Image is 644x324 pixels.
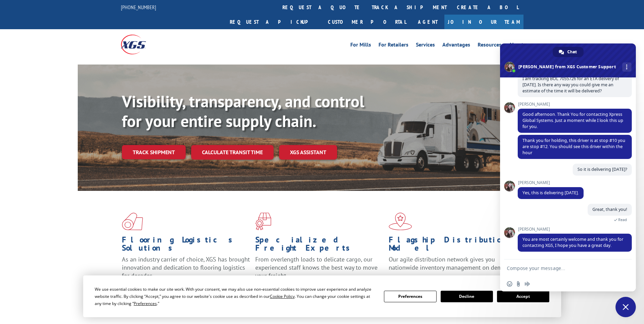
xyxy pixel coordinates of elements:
a: Customer Portal [323,15,411,29]
a: XGS ASSISTANT [279,145,337,160]
span: [PERSON_NAME] [518,102,632,107]
a: Calculate transit time [191,145,274,160]
div: We use essential cookies to make our site work. With your consent, we may also use non-essential ... [95,286,376,307]
span: As an industry carrier of choice, XGS has brought innovation and dedication to flooring logistics... [122,255,250,280]
a: Request a pickup [225,15,323,29]
a: About [509,42,523,50]
div: Cookie Consent Prompt [83,275,561,317]
a: Resources [478,42,501,50]
a: Join Our Team [444,15,523,29]
span: So it is delivering [DATE]? [577,166,627,172]
div: Close chat [615,297,636,317]
span: [PERSON_NAME] [518,180,584,185]
button: Preferences [384,291,436,302]
div: Chat [553,47,584,57]
a: Advantages [442,42,470,50]
span: Good afternoon. Thank You for contacting Xpress Global Systems. Just a moment while I look this u... [522,111,623,129]
a: For Retailers [379,42,408,50]
span: Send a file [516,281,521,287]
a: For Mills [350,42,371,50]
span: Insert an emoji [507,281,512,287]
span: I am tracking BOL 7055726 for an ETA delivery of [DATE]. Is there any way you could give me an es... [522,76,619,94]
h1: Flooring Logistics Solutions [122,236,250,255]
img: xgs-icon-flagship-distribution-model-red [389,213,412,230]
span: Yes, this is delivering [DATE]. [522,190,579,196]
span: Read [618,217,627,222]
span: Great, thank you! [592,206,627,212]
b: Visibility, transparency, and control for your entire supply chain. [122,91,364,131]
span: You are most certainly welcome and thank you for contacting XGS, I hope you have a great day. [522,236,623,248]
button: Accept [497,291,549,302]
span: [PERSON_NAME] [518,227,632,232]
span: Audio message [525,281,530,287]
a: Agent [411,15,444,29]
h1: Flagship Distribution Model [389,236,517,255]
a: [PHONE_NUMBER] [121,4,156,11]
span: Our agile distribution network gives you nationwide inventory management on demand. [389,255,514,271]
button: Decline [441,291,493,302]
a: Services [416,42,435,50]
span: Cookie Policy [270,293,295,299]
img: xgs-icon-total-supply-chain-intelligence-red [122,213,143,230]
img: xgs-icon-focused-on-flooring-red [255,213,271,230]
div: More channels [622,62,631,72]
span: Preferences [134,301,157,306]
span: Thank you for holding, this driver is at stop #10 you are stop #12. You should see this driver wi... [522,138,625,156]
h1: Specialized Freight Experts [255,236,384,255]
a: Track shipment [122,145,186,159]
textarea: Compose your message... [507,265,614,271]
p: From overlength loads to delicate cargo, our experienced staff knows the best way to move your fr... [255,255,384,286]
span: Chat [567,47,577,57]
